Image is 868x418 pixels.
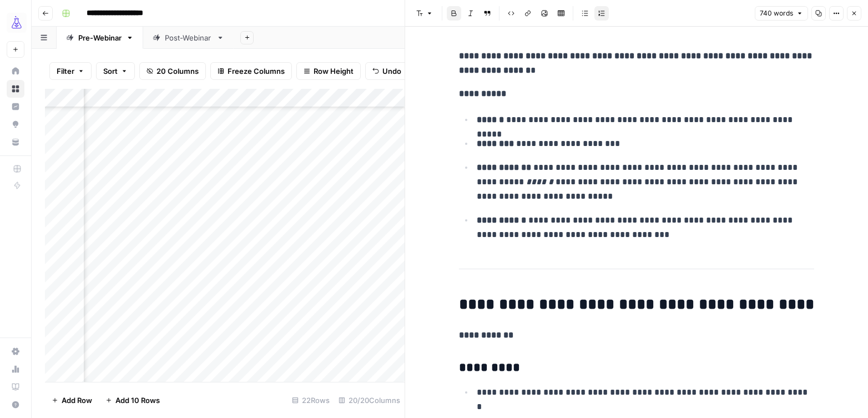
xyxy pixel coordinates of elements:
a: Post-Webinar [143,27,234,49]
a: Insights [7,98,24,115]
a: Opportunities [7,115,24,133]
button: Workspace: AirOps Growth [7,9,24,37]
div: Pre-Webinar [78,32,122,43]
a: Settings [7,343,24,360]
img: AirOps Growth Logo [7,13,27,33]
span: Row Height [314,66,354,77]
span: Undo [382,66,401,77]
span: 20 Columns [157,66,199,77]
button: Freeze Columns [210,62,292,80]
span: Sort [103,66,118,77]
button: 740 words [755,6,808,21]
button: Undo [365,62,408,80]
span: Add Row [62,395,92,406]
a: Your Data [7,133,24,151]
button: 20 Columns [139,62,206,80]
a: Pre-Webinar [57,27,143,49]
button: Add Row [45,391,99,409]
a: Home [7,62,24,80]
a: Learning Hub [7,378,24,396]
div: 20/20 Columns [334,391,405,409]
button: Filter [49,62,92,80]
div: 22 Rows [287,391,334,409]
button: Sort [96,62,135,80]
span: Filter [57,66,74,77]
div: Post-Webinar [165,32,212,43]
a: Browse [7,80,24,98]
button: Add 10 Rows [99,391,166,409]
a: Usage [7,360,24,378]
span: Freeze Columns [228,66,285,77]
span: 740 words [760,8,793,18]
button: Help + Support [7,396,24,414]
span: Add 10 Rows [115,395,160,406]
button: Row Height [296,62,361,80]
